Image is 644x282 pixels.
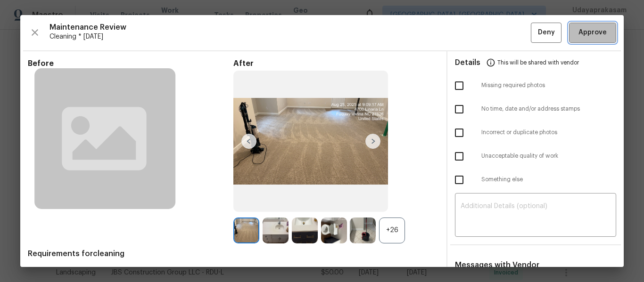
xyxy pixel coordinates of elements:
[578,27,607,39] span: Approve
[481,176,616,184] span: Something else
[241,134,256,149] img: left-chevron-button-url
[447,145,624,168] div: Unacceptable quality of work
[481,152,616,160] span: Unacceptable quality of work
[447,121,624,145] div: Incorrect or duplicate photos
[379,218,405,243] div: +26
[531,23,561,43] button: Deny
[481,105,616,113] span: No time, date and/or address stamps
[50,23,531,32] span: Maintenance Review
[569,23,616,43] button: Approve
[447,168,624,192] div: Something else
[481,81,616,89] span: Missing required photos
[497,51,579,74] span: This will be shared with vendor
[455,51,480,74] span: Details
[447,97,624,121] div: No time, date and/or address stamps
[447,74,624,97] div: Missing required photos
[28,59,233,68] span: Before
[28,249,439,258] span: Requirements for cleaning
[233,59,439,68] span: After
[538,27,555,39] span: Deny
[50,32,531,41] span: Cleaning * [DATE]
[365,134,380,149] img: right-chevron-button-url
[481,129,616,137] span: Incorrect or duplicate photos
[455,261,539,269] span: Messages with Vendor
